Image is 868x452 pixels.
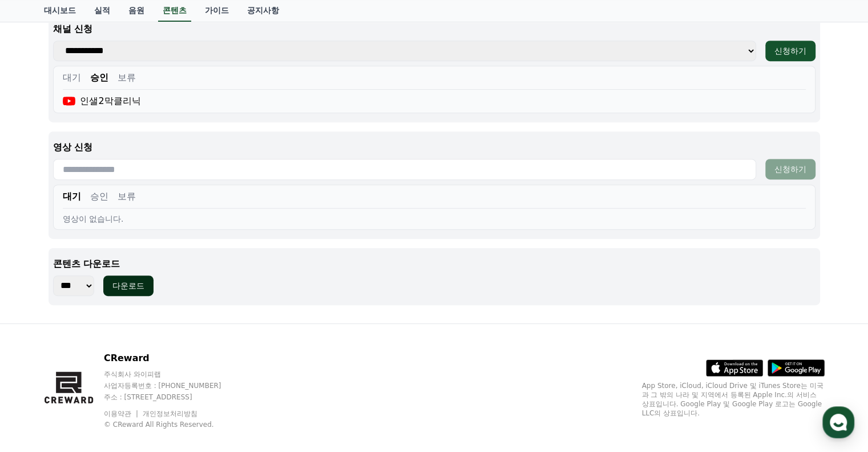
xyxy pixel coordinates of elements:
[53,257,815,271] p: 콘텐츠 다운로드
[765,41,815,61] button: 신청하기
[104,351,243,365] p: CReward
[75,357,147,386] a: 대화
[63,213,806,225] div: 영상이 없습니다.
[176,374,190,383] span: 설정
[63,71,81,85] button: 대기
[104,393,243,402] p: 주소 : [STREET_ADDRESS]
[103,275,154,296] button: 다운로드
[143,410,197,418] a: 개인정보처리방침
[3,357,75,386] a: 홈
[774,45,806,57] div: 신청하기
[765,159,815,179] button: 신청하기
[53,22,815,36] p: 채널 신청
[63,190,81,203] button: 대기
[90,71,108,85] button: 승인
[104,420,243,429] p: © CReward All Rights Reserved.
[112,280,144,291] div: 다운로드
[147,357,219,386] a: 설정
[90,190,108,203] button: 승인
[118,190,136,203] button: 보류
[53,141,815,154] p: 영상 신청
[104,370,243,379] p: 주식회사 와이피랩
[36,374,43,383] span: 홈
[63,94,141,108] div: 인샐2막클리닉
[642,381,825,418] p: App Store, iCloud, iCloud Drive 및 iTunes Store는 미국과 그 밖의 나라 및 지역에서 등록된 Apple Inc.의 서비스 상표입니다. Goo...
[104,410,140,418] a: 이용약관
[774,163,806,175] div: 신청하기
[104,381,243,390] p: 사업자등록번호 : [PHONE_NUMBER]
[118,71,136,85] button: 보류
[104,375,118,384] span: 대화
